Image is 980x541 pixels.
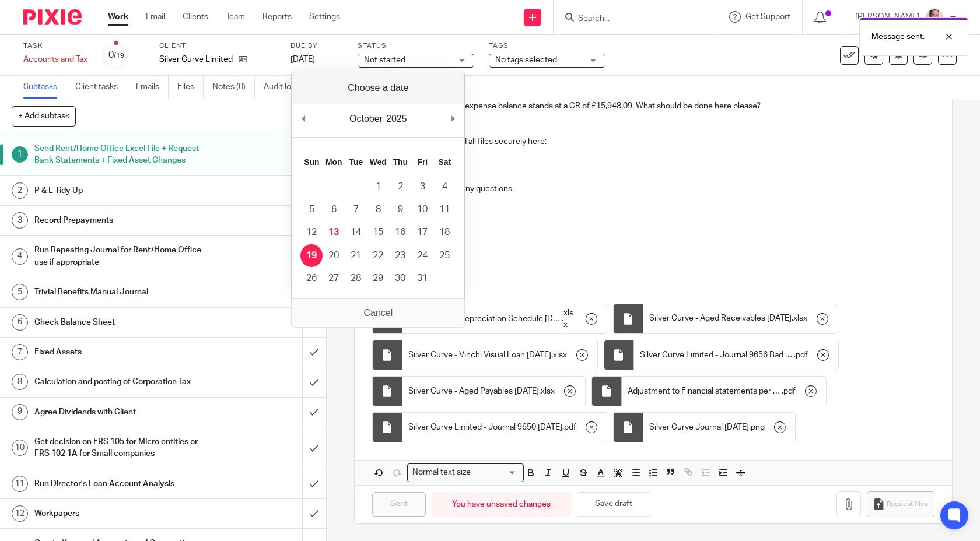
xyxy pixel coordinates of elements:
div: . [402,304,607,334]
div: Search for option [407,463,524,482]
a: Subtasks [23,76,66,99]
button: 23 [389,244,411,267]
span: pdf [783,385,796,397]
button: 25 [433,244,456,267]
h1: Calculation and posting of Corporation Tax [34,373,205,391]
abbr: Thursday [393,157,408,167]
button: 28 [345,267,367,290]
span: pdf [564,421,576,433]
div: . [643,413,795,442]
a: Settings [309,11,340,23]
span: Silver Curve - Aged Receivables [DATE] [649,312,792,324]
p: Kind regards, [372,218,935,230]
label: Tags [489,41,605,51]
div: . [643,304,838,333]
button: 1 [367,175,389,198]
button: 10 [411,198,433,221]
a: Work [108,11,128,23]
p: Silver Curve Limited [159,54,233,65]
h1: Trivial Benefits Manual Journal [34,283,205,301]
button: 20 [323,244,345,267]
img: Pixie [23,9,82,25]
h1: Record Prepayments [34,212,205,229]
div: . [402,377,585,406]
button: 29 [367,267,389,290]
div: . [622,377,826,406]
span: xlsx [563,307,577,331]
button: 30 [389,267,411,290]
button: Next Month [447,110,459,128]
label: Due by [290,41,343,51]
span: Silver Curve Journal [DATE] [649,421,749,433]
input: Sent [372,492,426,517]
div: 9 [12,404,28,420]
button: Save draft [577,492,650,517]
span: pdf [796,349,808,361]
button: 3 [411,175,433,198]
h1: Run Repeating Journal for Rent/Home Office use if appropriate [34,241,205,271]
button: 21 [345,244,367,267]
div: 5 [12,284,28,300]
button: 5 [300,198,323,221]
span: Normal text size [410,466,474,479]
button: 14 [345,221,367,244]
span: xlsx [793,312,807,324]
span: Silver Curve Limited - Journal 9650 [DATE] [408,421,562,433]
p: Message sent. [871,31,925,43]
div: . [402,413,607,442]
abbr: Saturday [439,157,452,167]
button: 24 [411,244,433,267]
span: Adjustment to Financial statements per [PERSON_NAME] [DATE]-[DATE] [628,385,782,397]
span: png [751,421,765,433]
p: Attachments [372,286,920,297]
h1: Send Rent/Home Office Excel File + Request Bank Statements + Fixed Asset Changes [34,140,205,170]
div: Accounts and Tax [23,54,87,65]
p: Let me know if you have any questions. [372,183,935,195]
label: Status [358,41,474,51]
div: You have unsaved changes [432,492,571,517]
h1: Check Balance Sheet [34,314,205,331]
button: 27 [323,267,345,290]
h1: Get decision on FRS 105 for Micro entities or FRS 102 1A for Small companies [34,433,205,463]
h1: P & L Tidy Up [34,182,205,199]
button: 4 [433,175,456,198]
label: Client [159,41,276,51]
div: 11 [12,476,28,492]
a: Reports [262,11,292,23]
a: Emails [136,76,169,99]
div: 12 [12,505,28,522]
div: 10 [12,440,28,456]
span: No tags selected [495,56,557,64]
a: Notes (0) [212,76,255,99]
button: Previous Month [297,110,309,128]
span: xlsx [553,349,567,361]
button: Request files [867,491,935,518]
h1: Run Director's Loan Account Analysis [34,475,205,493]
span: xlsx [541,385,555,397]
div: 8 [12,374,28,390]
h1: Workpapers [34,505,205,522]
button: 15 [367,221,389,244]
button: 9 [389,198,411,221]
button: 2 [389,175,411,198]
button: 12 [300,221,323,244]
a: Audit logs [264,76,309,99]
button: 8 [367,198,389,221]
button: 7 [345,198,367,221]
button: 26 [300,267,323,290]
button: 17 [411,221,433,244]
div: 7 [12,344,28,360]
div: 1 [12,146,28,163]
button: 19 [300,244,323,267]
button: 18 [433,221,456,244]
button: 13 [323,221,345,244]
abbr: Monday [325,157,342,167]
span: Silver Curve - Vinchi Visual Loan [DATE] [408,349,551,361]
span: Silver Curve - Aged Payables [DATE] [408,385,539,397]
a: Clients [183,11,208,23]
a: Team [226,11,245,23]
label: Task [23,41,87,51]
div: October [348,110,384,128]
input: Search for option [475,466,517,479]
